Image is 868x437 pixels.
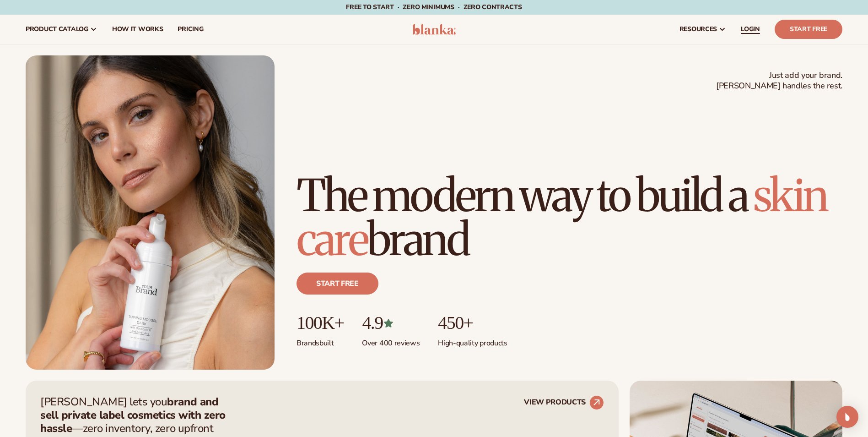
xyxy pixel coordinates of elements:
span: Just add your brand. [PERSON_NAME] handles the rest. [716,70,842,92]
p: 4.9 [362,313,420,333]
img: Female holding tanning mousse. [26,55,275,370]
a: Start Free [775,20,842,39]
span: skin care [297,168,827,267]
a: VIEW PRODUCTS [524,395,604,410]
a: resources [672,15,733,44]
span: How It Works [112,26,163,33]
span: Free to start · ZERO minimums · ZERO contracts [346,3,522,11]
p: Over 400 reviews [362,333,420,348]
p: 450+ [438,313,507,333]
p: High-quality products [438,333,507,348]
img: logo [412,24,456,35]
p: Brands built [297,333,344,348]
span: pricing [178,26,203,33]
p: 100K+ [297,313,344,333]
span: product catalog [26,26,88,33]
a: LOGIN [733,15,767,44]
span: resources [679,26,717,33]
a: How It Works [105,15,171,44]
a: pricing [170,15,210,44]
div: Open Intercom Messenger [836,406,858,428]
a: Start free [297,273,378,295]
h1: The modern way to build a brand [297,174,842,262]
strong: brand and sell private label cosmetics with zero hassle [40,394,226,436]
span: LOGIN [741,26,760,33]
a: product catalog [18,15,105,44]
